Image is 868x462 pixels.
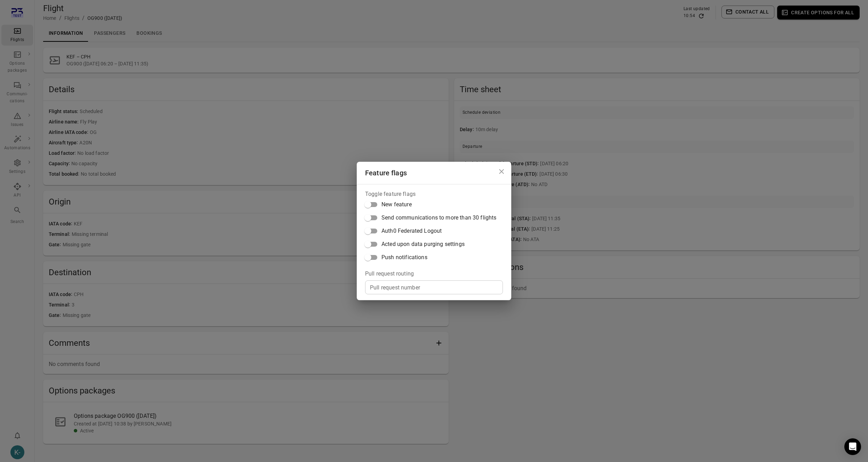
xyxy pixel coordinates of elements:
[381,227,442,235] span: Auth0 Federated Logout
[365,270,414,278] legend: Pull request routing
[365,190,416,198] legend: Toggle feature flags
[381,200,412,209] span: New feature
[357,162,511,184] h2: Feature flags
[381,240,465,248] span: Acted upon data purging settings
[495,165,508,178] button: Close dialog
[844,438,861,455] div: Open Intercom Messenger
[381,253,427,262] span: Push notifications
[381,214,496,222] span: Send communications to more than 30 flights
